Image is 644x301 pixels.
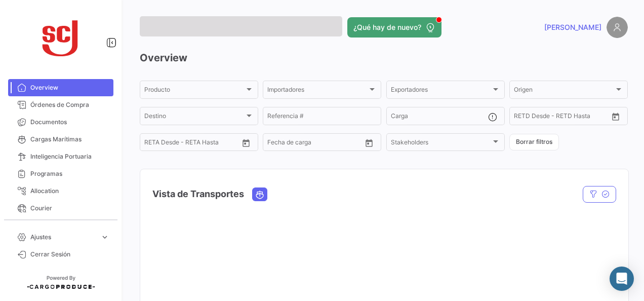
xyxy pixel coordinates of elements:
a: Documentos [8,114,113,131]
button: Borrar filtros [509,134,559,150]
input: Hasta [293,140,338,147]
span: Stakeholders [391,140,491,147]
input: Desde [144,140,163,147]
button: Open calendar [361,135,377,150]
span: Courier [30,204,109,213]
a: Cargas Marítimas [8,131,113,148]
span: Programas [30,169,109,178]
input: Desde [514,114,532,121]
span: Cargas Marítimas [30,135,109,144]
span: Ajustes [30,233,96,242]
input: Hasta [170,140,215,147]
img: scj_logo1.svg [35,12,86,63]
span: Overview [30,83,109,92]
a: Overview [8,79,113,96]
button: Ocean [253,188,267,201]
input: Hasta [539,114,584,121]
span: Allocation [30,186,109,196]
a: Allocation [8,182,113,200]
img: placeholder-user.png [607,17,628,38]
span: Importadores [267,88,368,95]
button: ¿Qué hay de nuevo? [347,17,441,37]
span: [PERSON_NAME] [544,22,601,32]
span: Cerrar Sesión [30,250,109,259]
input: Desde [267,140,286,147]
span: Destino [144,114,245,121]
span: Producto [144,88,245,95]
a: Courier [8,200,113,217]
span: Documentos [30,118,109,127]
h3: Overview [140,51,628,65]
a: Órdenes de Compra [8,96,113,114]
a: Programas [8,165,113,182]
button: Open calendar [238,135,254,150]
div: Abrir Intercom Messenger [610,267,634,291]
button: Open calendar [608,109,623,124]
span: expand_more [100,233,109,242]
h4: Vista de Transportes [152,187,244,201]
span: Órdenes de Compra [30,100,109,109]
span: Inteligencia Portuaria [30,152,109,161]
a: Inteligencia Portuaria [8,148,113,165]
span: Origen [514,88,614,95]
span: ¿Qué hay de nuevo? [353,22,421,32]
span: Exportadores [391,88,491,95]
